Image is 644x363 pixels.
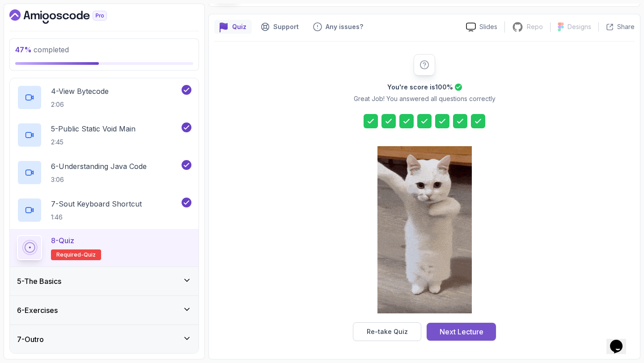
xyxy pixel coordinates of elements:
span: Required- [56,251,84,258]
img: cool-cat [377,146,472,313]
h3: 5 - The Basics [17,276,61,287]
button: 5-The Basics [10,267,199,295]
button: 6-Understanding Java Code3:06 [17,160,191,185]
button: Support button [255,20,304,34]
p: 8 - Quiz [51,235,74,246]
button: 6-Exercises [10,296,199,325]
button: Feedback button [308,20,369,34]
p: 7 - Sout Keyboard Shortcut [51,198,142,209]
p: 5 - Public Static Void Main [51,123,136,134]
p: 4 - View Bytecode [51,86,109,97]
button: 4-View Bytecode2:06 [17,85,191,110]
h3: 7 - Outro [17,334,44,345]
p: Designs [568,22,591,31]
div: Next Lecture [440,326,483,337]
span: quiz [84,251,96,258]
h2: You're score is 100 % [387,83,453,92]
button: quiz button [214,20,252,34]
button: 5-Public Static Void Main2:45 [17,122,191,148]
p: Support [273,22,299,31]
button: Share [598,22,635,31]
button: Next Lecture [427,323,496,341]
p: 2:06 [51,100,109,109]
span: completed [15,45,69,54]
a: Dashboard [9,9,127,24]
button: 8-QuizRequired-quiz [17,235,191,260]
p: 3:06 [51,175,147,184]
p: 6 - Understanding Java Code [51,161,147,172]
h3: 6 - Exercises [17,305,58,316]
p: Any issues? [326,22,363,31]
p: Repo [527,22,543,31]
p: Share [617,22,635,31]
button: Re-take Quiz [353,322,421,341]
p: Quiz [232,22,246,31]
a: Slides [459,22,504,32]
p: Slides [479,22,497,31]
p: Great Job! You answered all questions correctly [354,94,496,103]
iframe: chat widget [606,327,635,354]
button: 7-Outro [10,325,199,354]
span: 47 % [15,45,32,54]
div: Re-take Quiz [367,327,408,336]
button: 7-Sout Keyboard Shortcut1:46 [17,198,191,223]
p: 2:45 [51,138,136,147]
p: 1:46 [51,213,142,222]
